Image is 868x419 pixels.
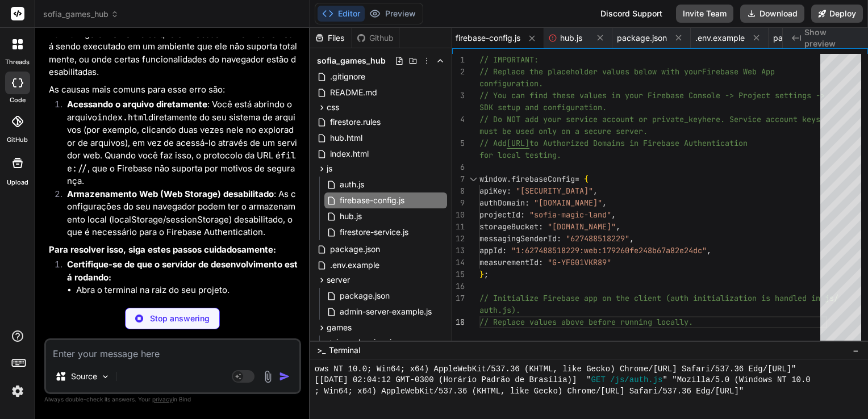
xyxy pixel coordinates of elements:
[329,131,364,145] span: hub.html
[150,313,210,324] p: Stop answering
[529,209,611,220] span: "sofia-magic-land"
[479,198,525,208] span: authDomain
[479,269,484,279] span: }
[101,372,110,382] img: Pick Models
[773,32,823,44] span: package.json
[479,317,693,327] span: // Replace values above before running locally.
[479,293,707,303] span: // Initialize Firebase app on the client (auth ini
[511,245,707,255] span: "1:627488518229:web:179260fe248b67a82e24dc"
[466,173,481,185] div: Click to collapse the range.
[702,114,820,124] span: here. Service account keys
[452,54,465,66] div: 1
[339,305,433,319] span: admin-server-example.js
[539,257,543,267] span: :
[707,245,711,255] span: ,
[602,198,607,208] span: ,
[452,197,465,209] div: 9
[707,90,825,100] span: ole -> Project settings ->
[452,233,465,245] div: 12
[452,161,465,173] div: 6
[452,209,465,221] div: 10
[594,5,669,23] div: Discord Support
[329,258,381,272] span: .env.example
[317,345,325,356] span: >_
[452,114,465,125] div: 4
[71,371,97,382] p: Source
[43,9,119,20] span: sofia_games_hub
[525,198,529,208] span: :
[44,394,301,405] p: Always double-check its answers. Your in Bind
[329,115,382,129] span: firestore.rules
[702,66,775,77] span: Firebase Web App
[616,221,620,232] span: ,
[327,322,352,333] span: games
[452,173,465,185] div: 7
[279,371,290,382] img: icon
[452,185,465,197] div: 8
[566,233,629,244] span: "627488518229"
[7,135,28,145] label: GitHub
[479,138,507,148] span: // Add
[610,375,662,386] span: /js/auth.js
[452,257,465,269] div: 14
[707,293,838,303] span: tialization is handled in js/
[663,375,811,386] span: " "Mozilla/5.0 (Windows NT 10.0
[584,174,589,184] span: {
[49,244,276,255] strong: Para resolver isso, siga estes passos cuidadosamente:
[529,138,748,148] span: to Authorized Domains in Firebase Authentication
[315,386,744,397] span: ; Win64; x64) AppleWebKit/537.36 (KHTML, like Gecko) Chrome/[URL] Safari/537.36 Edg/[URL]"
[49,83,299,97] p: As causas mais comuns para esse erro são:
[76,297,299,322] li: Execute o comando para iniciar o servidor:
[318,6,365,22] button: Editor
[76,284,299,297] li: Abra o terminal na raiz do seu projeto.
[479,245,502,255] span: appId
[520,209,525,220] span: :
[327,102,339,113] span: css
[557,233,561,244] span: :
[617,32,667,44] span: package.json
[339,289,391,303] span: package.json
[317,55,386,66] span: sofia_games_hub
[456,32,520,44] span: firebase-config.js
[329,242,381,256] span: package.json
[484,269,489,279] span: ;
[327,274,350,286] span: server
[452,316,465,328] div: 18
[339,225,410,239] span: firestore-service.js
[740,5,804,23] button: Download
[152,396,173,403] span: privacy
[811,5,863,23] button: Deploy
[329,86,378,99] span: README.md
[336,337,398,348] span: jogo_do_pinguim
[452,245,465,257] div: 13
[507,138,529,148] span: [URL]
[97,112,148,123] code: index.html
[479,102,607,112] span: SDK setup and configuration.
[67,99,207,110] strong: Acessando o arquivo diretamente
[315,364,796,375] span: ows NT 10.0; Win64; x64) AppleWebKit/537.36 (KHTML, like Gecko) Chrome/[URL] Safari/537.36 Edg/[U...
[511,174,575,184] span: firebaseConfig
[339,194,406,207] span: firebase-config.js
[10,95,26,105] label: code
[49,15,297,40] code: auth/operation-not-supported-in-this-environment
[310,32,352,44] div: Files
[327,163,332,174] span: js
[560,32,582,44] span: hub.js
[452,269,465,280] div: 15
[452,90,465,102] div: 3
[7,178,28,187] label: Upload
[804,27,859,49] span: Show preview
[452,221,465,233] div: 11
[8,382,27,401] img: settings
[5,57,30,67] label: threads
[479,186,507,196] span: apiKey
[339,209,363,223] span: hub.js
[479,257,539,267] span: measurementId
[452,66,465,78] div: 2
[329,147,370,161] span: index.html
[452,292,465,304] div: 17
[479,78,543,89] span: configuration.
[67,188,274,199] strong: Armazenamento Web (Web Storage) desabilitado
[479,90,707,100] span: // You can find these values in your Firebase Cons
[329,70,366,83] span: .gitignore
